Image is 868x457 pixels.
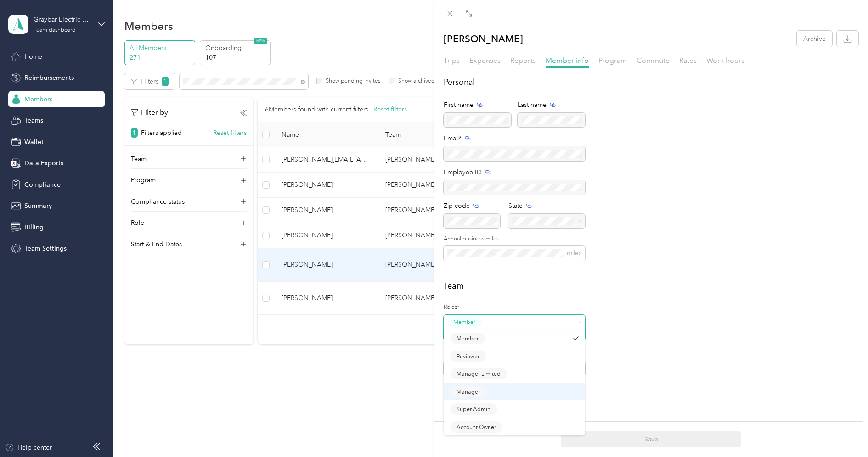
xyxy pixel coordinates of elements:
[444,56,460,65] span: Trips
[444,303,585,312] label: Roles*
[450,333,485,344] button: Member
[450,351,486,362] button: Reviewer
[444,31,523,47] p: [PERSON_NAME]
[450,421,502,433] button: Account Owner
[508,201,523,211] span: State
[457,352,479,360] span: Reviewer
[444,134,462,143] span: Email*
[817,406,868,457] iframe: Everlance-gr Chat Button Frame
[457,334,479,343] span: Member
[450,386,486,397] button: Manager
[679,56,697,65] span: Rates
[444,201,470,211] span: Zip code
[510,56,536,65] span: Reports
[546,56,589,65] span: Member info
[444,235,585,243] label: Annual business miles
[450,368,507,379] button: Manager Limited
[567,249,581,257] span: miles
[469,56,501,65] span: Expenses
[637,56,670,65] span: Commute
[598,56,627,65] span: Program
[444,100,473,110] span: First name
[457,423,496,431] span: Account Owner
[457,387,480,396] span: Manager
[444,76,858,89] h2: Personal
[457,370,501,378] span: Manager Limited
[706,56,744,65] span: Work hours
[453,318,475,326] span: Member
[797,31,832,47] button: Archive
[457,405,490,413] span: Super Admin
[447,316,482,328] button: Member
[444,167,482,177] span: Employee ID
[444,280,858,292] h2: Team
[450,403,497,415] button: Super Admin
[518,100,547,110] span: Last name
